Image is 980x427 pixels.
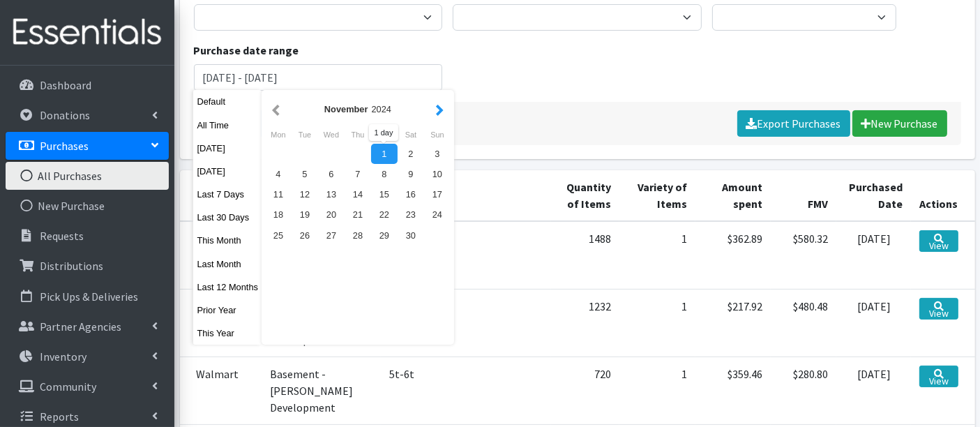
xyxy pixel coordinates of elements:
a: Inventory [6,343,169,370]
button: Last 30 Days [193,207,262,227]
div: Monday [265,126,292,144]
td: 1 [619,357,695,424]
td: [DATE] [836,289,911,357]
div: 11 [265,184,292,204]
td: Walmart [180,357,262,424]
td: Target [180,289,262,357]
div: 24 [424,204,451,225]
th: FMV [771,170,836,221]
td: 720 [551,357,619,424]
button: [DATE] [193,161,262,181]
label: Purchase date range [194,42,299,59]
td: Size 5 [381,289,552,357]
a: Donations [6,101,169,129]
button: [DATE] [193,138,262,158]
a: View [919,366,958,387]
th: Purchases from [180,170,262,221]
p: Purchases [40,139,89,153]
span: 2024 [372,104,391,114]
a: Purchases [6,132,169,160]
p: Donations [40,108,90,122]
div: Thursday [345,126,371,144]
div: 15 [371,184,398,204]
th: Actions [911,170,974,221]
div: 27 [318,225,345,246]
div: 30 [398,225,424,246]
div: 28 [345,225,371,246]
td: $362.89 [695,221,771,290]
div: 19 [292,204,318,225]
div: 20 [318,204,345,225]
td: Basement - [PERSON_NAME] Development [262,357,381,424]
a: View [919,298,958,320]
td: Target [180,221,262,290]
img: HumanEssentials [6,9,169,56]
div: 1 [371,144,398,164]
button: This Month [193,230,262,250]
th: Variety of Items [619,170,695,221]
p: Distributions [40,259,103,273]
button: Last 12 Months [193,277,262,297]
div: 9 [398,164,424,184]
p: Inventory [40,350,86,364]
div: 6 [318,164,345,184]
td: $580.32 [771,221,836,290]
a: New Purchase [6,192,169,220]
div: 13 [318,184,345,204]
div: 12 [292,184,318,204]
div: 10 [424,164,451,184]
div: 18 [265,204,292,225]
p: Requests [40,229,84,243]
a: Distributions [6,252,169,280]
a: Pick Ups & Deliveries [6,283,169,310]
a: View [919,230,958,252]
div: Saturday [398,126,424,144]
td: 5t-6t [381,357,552,424]
a: New Purchase [852,110,947,137]
td: 1 [619,289,695,357]
a: Dashboard [6,71,169,99]
div: 21 [345,204,371,225]
button: All Time [193,115,262,135]
td: 1488 [551,221,619,290]
button: Prior Year [193,300,262,320]
div: Tuesday [292,126,318,144]
div: 17 [424,184,451,204]
td: Size 6 [381,221,552,290]
div: 8 [371,164,398,184]
p: Partner Agencies [40,320,121,334]
p: Dashboard [40,78,91,92]
div: 2 [398,144,424,164]
th: Quantity of Items [551,170,619,221]
div: 3 [424,144,451,164]
button: Last Month [193,254,262,274]
p: Reports [40,410,79,424]
div: 14 [345,184,371,204]
td: [DATE] [836,357,911,424]
th: Purchased Date [836,170,911,221]
td: 1232 [551,289,619,357]
strong: November [324,104,368,114]
p: Community [40,380,96,394]
div: 23 [398,204,424,225]
a: Partner Agencies [6,313,169,340]
div: 22 [371,204,398,225]
div: 4 [265,164,292,184]
div: Wednesday [318,126,345,144]
td: [DATE] [836,221,911,290]
a: All Purchases [6,162,169,190]
div: 29 [371,225,398,246]
input: January 1, 2011 - December 31, 2011 [194,64,443,91]
div: 5 [292,164,318,184]
div: Sunday [424,126,451,144]
div: 7 [345,164,371,184]
a: Requests [6,222,169,250]
th: Amount spent [695,170,771,221]
div: 26 [292,225,318,246]
div: 25 [265,225,292,246]
a: Community [6,373,169,400]
button: Default [193,91,262,112]
button: This Year [193,323,262,343]
div: Friday [371,126,398,144]
button: Last 7 Days [193,184,262,204]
